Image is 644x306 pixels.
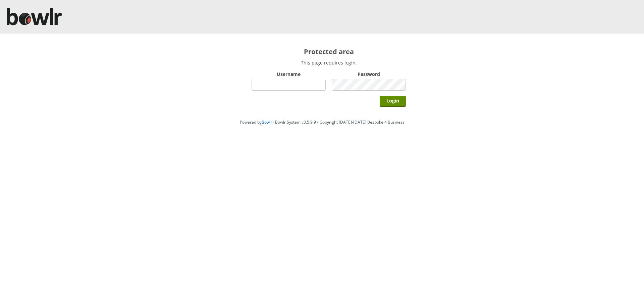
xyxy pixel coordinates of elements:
p: This page requires login. [252,59,406,66]
h2: Protected area [252,47,406,56]
label: Password [332,71,406,77]
label: Username [252,71,326,77]
span: Powered by • Bowlr System v3.5.9.9 • Copyright [DATE]-[DATE] Bespoke 4 Business [240,119,405,125]
input: Login [380,96,406,107]
a: Bowlr [262,119,272,125]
